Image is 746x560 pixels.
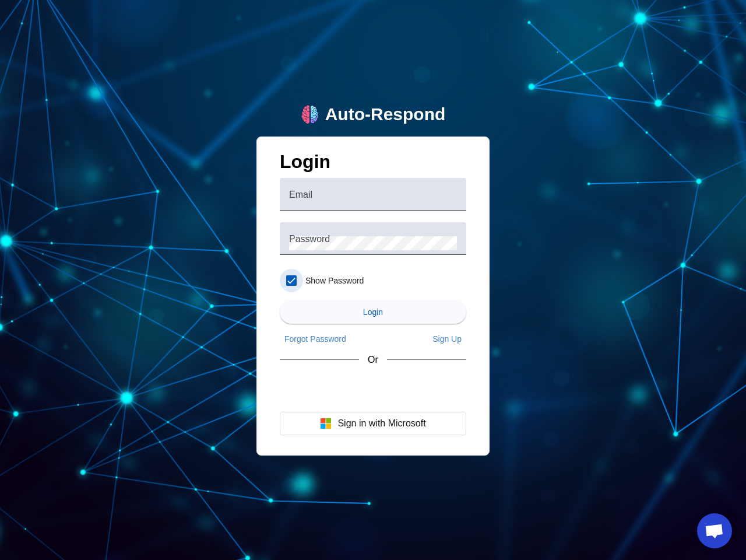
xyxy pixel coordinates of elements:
h1: Login [280,151,466,178]
img: Microsoft logo [320,418,332,429]
mat-label: Password [289,234,330,244]
button: Sign in with Microsoft [280,412,466,435]
img: logo [301,105,319,124]
mat-label: Email [289,190,312,199]
iframe: Sign in with Google Button [274,376,472,401]
span: Login [363,307,383,317]
a: logoAuto-Respond [301,104,446,125]
label: Show Password [303,275,364,286]
div: Auto-Respond [325,104,446,125]
button: Login [280,300,466,324]
span: Sign Up [432,334,462,344]
span: Forgot Password [284,334,346,344]
a: Open chat [697,513,732,548]
span: Or [368,355,378,365]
